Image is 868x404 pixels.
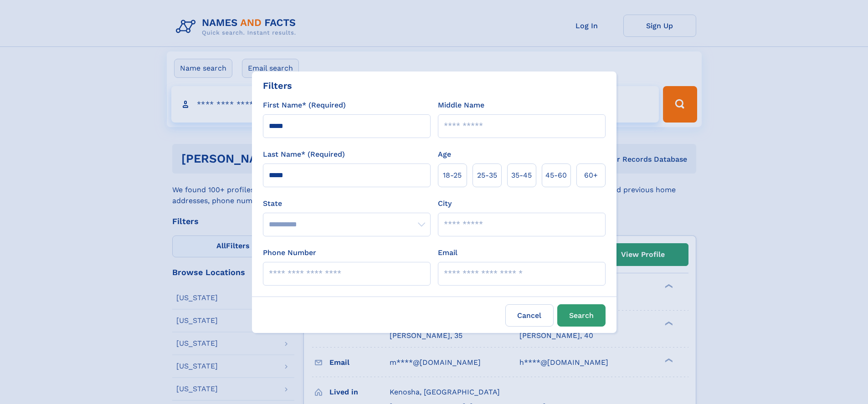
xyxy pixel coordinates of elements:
[438,100,484,111] label: Middle Name
[263,198,431,209] label: State
[584,170,598,181] span: 60+
[438,149,451,160] label: Age
[263,100,346,111] label: First Name* (Required)
[477,170,497,181] span: 25‑35
[438,247,457,258] label: Email
[557,304,606,327] button: Search
[511,170,532,181] span: 35‑45
[438,198,452,209] label: City
[263,79,292,92] div: Filters
[263,149,345,160] label: Last Name* (Required)
[263,247,316,258] label: Phone Number
[443,170,462,181] span: 18‑25
[505,304,554,327] label: Cancel
[545,170,567,181] span: 45‑60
